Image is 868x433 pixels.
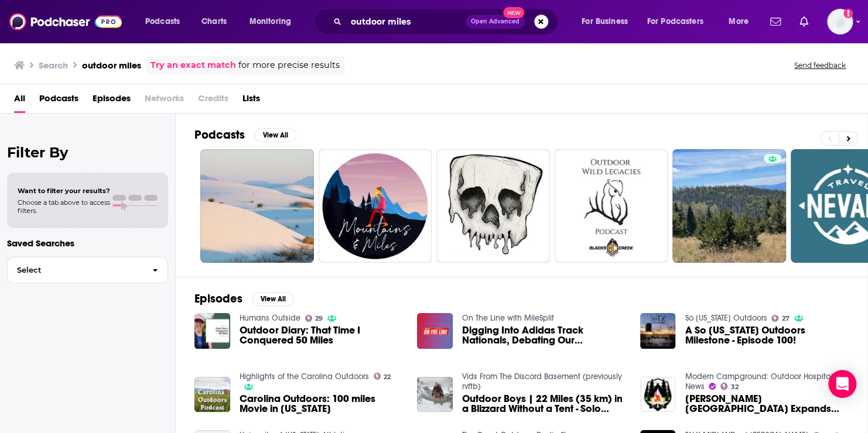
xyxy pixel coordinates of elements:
[843,9,853,18] svg: Add a profile image
[462,325,626,345] a: Digging Into Adidas Track Nationals, Debating Our MileSplit50 AOY And Then Diving Into Outdoor I ...
[325,8,569,35] div: Search podcasts, credits, & more...
[18,187,110,195] span: Want to filter your results?
[315,316,323,321] span: 29
[685,325,849,345] span: A So [US_STATE] Outdoors Milestone - Episode 100!
[827,9,853,35] img: User Profile
[242,89,260,113] a: Lists
[194,313,230,349] img: Outdoor Diary: That Time I Conquered 50 Miles
[18,198,110,215] span: Choose a tab above to access filters.
[791,60,849,70] button: Send feedback
[7,144,168,161] h2: Filter By
[194,128,296,142] a: PodcastsView All
[828,370,856,398] div: Open Intercom Messenger
[305,315,323,322] a: 29
[827,9,853,35] span: Logged in as roneledotsonRAD
[582,13,628,30] span: For Business
[39,60,68,71] h3: Search
[241,12,306,31] button: open menu
[145,13,180,30] span: Podcasts
[39,89,78,113] a: Podcasts
[82,60,141,71] h3: outdoor miles
[827,9,853,35] button: Show profile menu
[640,12,720,31] button: open menu
[685,394,849,414] span: [PERSON_NAME][GEOGRAPHIC_DATA] Expands Outdoor Paradise with Three New Parks and 10 Miles of Natu...
[194,291,242,306] h2: Episodes
[198,89,228,113] span: Credits
[766,12,785,32] a: Show notifications dropdown
[240,313,300,323] a: Humans Outside
[201,13,227,30] span: Charts
[14,89,25,113] a: All
[9,11,122,33] img: Podchaser - Follow, Share and Rate Podcasts
[466,15,525,29] button: Open AdvancedNew
[720,12,763,31] button: open menu
[417,313,453,349] img: Digging Into Adidas Track Nationals, Debating Our MileSplit50 AOY And Then Diving Into Outdoor I ...
[194,377,230,413] img: Carolina Outdoors: 100 miles Movie in Alaska
[731,384,739,390] span: 32
[8,266,143,274] span: Select
[685,325,849,345] a: A So Texas Outdoors Milestone - Episode 100!
[250,13,291,30] span: Monitoring
[346,12,466,31] input: Search podcasts, credits, & more...
[254,128,296,142] button: View All
[384,374,391,380] span: 22
[240,394,404,414] a: Carolina Outdoors: 100 miles Movie in Alaska
[194,291,294,306] a: EpisodesView All
[137,12,195,31] button: open menu
[145,89,184,113] span: Networks
[462,313,554,323] a: On The Line with MileSplit
[374,373,391,380] a: 22
[93,89,131,113] a: Episodes
[252,292,294,306] button: View All
[720,383,739,390] a: 32
[151,59,236,72] a: Try an exact match
[685,313,767,323] a: So Texas Outdoors
[782,316,790,321] span: 27
[462,372,622,391] a: Vids From The Discord Basement (previously rvftb)
[647,13,703,30] span: For Podcasters
[573,12,643,31] button: open menu
[685,372,840,391] a: Modern Campground: Outdoor Hospitality News
[640,313,676,349] img: A So Texas Outdoors Milestone - Episode 100!
[771,315,790,322] a: 27
[7,238,168,249] p: Saved Searches
[471,19,520,25] span: Open Advanced
[503,7,524,18] span: New
[194,128,245,142] h2: Podcasts
[240,394,404,414] span: Carolina Outdoors: 100 miles Movie in [US_STATE]
[7,257,168,283] button: Select
[240,325,404,345] a: Outdoor Diary: That Time I Conquered 50 Miles
[462,394,626,414] a: Outdoor Boys | 22 Miles (35 km) in a Blizzard Without a Tent - Solo Camping in Sur...
[417,377,453,413] img: Outdoor Boys | 22 Miles (35 km) in a Blizzard Without a Tent - Solo Camping in Sur...
[240,372,369,382] a: Highlights of the Carolina Outdoors
[640,377,676,413] img: Wellen Park Expands Outdoor Paradise with Three New Parks and 10 Miles of Nature Trails
[729,13,749,30] span: More
[685,394,849,414] a: Wellen Park Expands Outdoor Paradise with Three New Parks and 10 Miles of Nature Trails
[795,12,813,32] a: Show notifications dropdown
[194,12,234,31] a: Charts
[238,59,340,72] span: for more precise results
